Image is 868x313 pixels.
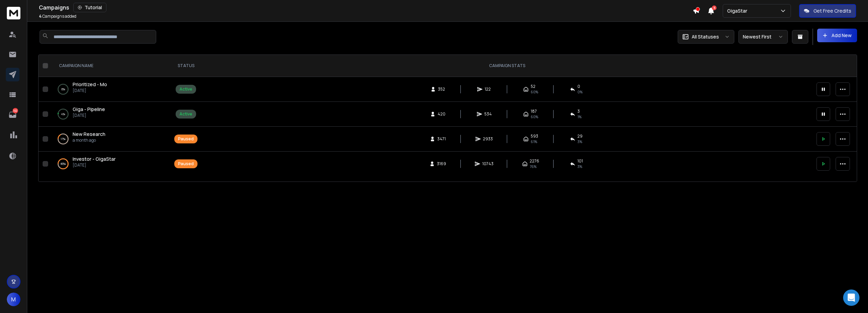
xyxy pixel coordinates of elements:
button: M [7,293,20,306]
span: Prioritized - Mo [73,81,107,88]
p: 4 % [61,111,65,118]
p: [DATE] [73,88,107,93]
p: Get Free Credits [813,7,851,14]
p: 0 % [61,86,65,93]
span: 122 [485,87,491,92]
span: 101 [577,158,583,164]
div: Paused [178,161,194,167]
div: Open Intercom Messenger [843,289,859,306]
div: Paused [178,136,194,142]
p: a month ago [73,138,105,143]
span: 10743 [482,161,494,167]
td: 83%Investor - GigaStar[DATE] [51,152,170,176]
span: 29 [577,134,583,139]
span: 76 % [530,164,536,169]
a: Giga - Pipeline [73,106,105,113]
a: New Research [73,131,105,138]
button: Newest First [738,30,788,44]
a: 102 [6,108,19,122]
p: 102 [13,108,18,113]
p: All Statuses [692,33,719,40]
span: 534 [484,111,492,117]
td: 17%New Researcha month ago [51,127,170,152]
span: 5 [712,5,717,10]
p: [DATE] [73,113,105,118]
p: 17 % [61,136,65,142]
button: Tutorial [73,3,106,12]
a: Prioritized - Mo [73,81,107,88]
span: Giga - Pipeline [73,106,105,112]
th: STATUS [170,55,202,77]
span: 187 [531,109,537,114]
span: 2276 [530,158,539,164]
button: Get Free Credits [799,4,856,18]
p: GigaStar [727,7,750,14]
div: Campaigns [39,3,693,12]
span: 52 [531,84,535,89]
a: Investor - GigaStar [73,156,116,162]
p: [DATE] [73,162,116,168]
div: Active [179,87,192,92]
p: Campaigns added [39,14,76,19]
span: 420 [438,111,445,117]
td: 4%Giga - Pipeline[DATE] [51,102,170,127]
span: 3169 [437,161,446,167]
span: 60 % [531,89,538,95]
button: Add New [817,29,857,42]
span: 61 % [531,139,537,144]
span: 3 % [577,139,582,144]
span: 352 [438,87,445,92]
span: 2933 [483,136,493,142]
div: Active [179,111,192,117]
span: 0 [577,84,580,89]
span: 0 % [577,89,583,95]
span: 3 % [577,164,582,169]
th: CAMPAIGN STATS [202,55,812,77]
span: 3471 [437,136,446,142]
span: 593 [531,134,538,139]
td: 0%Prioritized - Mo[DATE] [51,77,170,102]
th: CAMPAIGN NAME [51,55,170,77]
span: 60 % [531,114,538,120]
p: 83 % [61,160,66,167]
span: 1 % [577,114,582,120]
span: 4 [39,13,42,19]
span: 3 [577,109,580,114]
span: Investor - GigaStar [73,156,116,162]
